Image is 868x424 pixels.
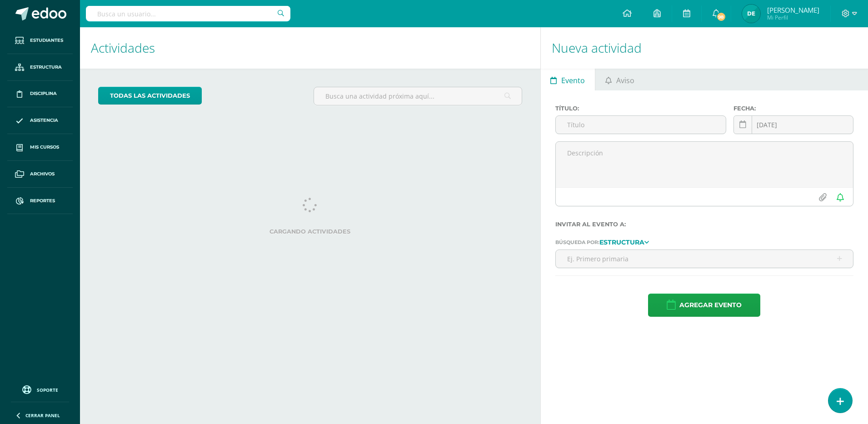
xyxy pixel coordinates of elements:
[555,221,853,228] label: Invitar al evento a:
[25,412,60,419] span: Cerrar panel
[552,27,857,69] h1: Nueva actividad
[98,87,202,105] a: todas las Actividades
[541,69,595,90] a: Evento
[98,228,522,235] label: Cargando actividades
[556,250,853,268] input: Ej. Primero primaria
[30,117,58,124] span: Asistencia
[86,6,290,21] input: Busca un usuario...
[555,105,726,112] label: Título:
[7,134,73,161] a: Mis cursos
[7,161,73,188] a: Archivos
[30,144,59,151] span: Mis cursos
[599,239,649,245] a: Estructura
[91,27,529,69] h1: Actividades
[734,116,853,134] input: Fecha de entrega
[716,12,726,22] span: 98
[733,105,853,112] label: Fecha:
[616,70,634,91] span: Aviso
[561,70,585,91] span: Evento
[767,5,819,15] span: [PERSON_NAME]
[679,294,742,316] span: Agregar evento
[7,188,73,214] a: Reportes
[7,81,73,108] a: Disciplina
[37,387,58,393] span: Soporte
[648,294,760,317] button: Agregar evento
[7,54,73,81] a: Estructura
[556,116,726,134] input: Título
[7,27,73,54] a: Estudiantes
[30,170,55,178] span: Archivos
[7,107,73,134] a: Asistencia
[314,87,521,105] input: Busca una actividad próxima aquí...
[30,64,62,71] span: Estructura
[555,239,599,245] span: Búsqueda por:
[742,5,760,23] img: 5b2783ad3a22ae473dcaf132f569719c.png
[595,69,644,90] a: Aviso
[599,238,644,246] strong: Estructura
[30,37,63,44] span: Estudiantes
[30,197,55,205] span: Reportes
[11,383,69,395] a: Soporte
[767,14,819,21] span: Mi Perfil
[30,90,57,97] span: Disciplina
